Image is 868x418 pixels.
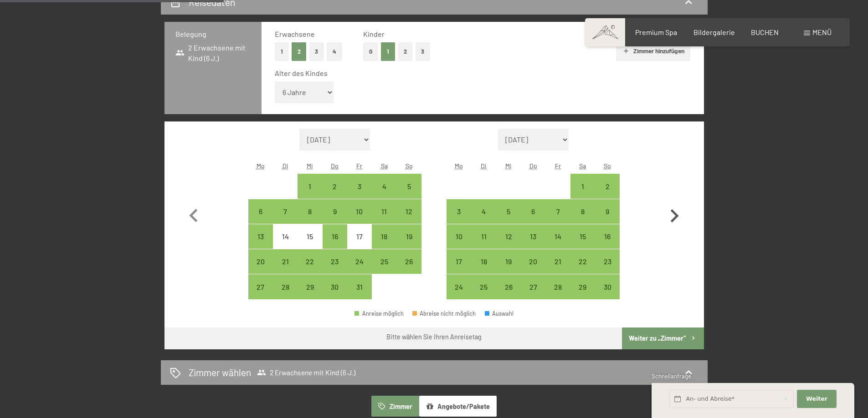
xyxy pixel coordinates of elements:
[521,224,545,249] div: Anreise möglich
[323,224,347,249] div: Thu Oct 16 2025
[372,199,396,224] div: Anreise möglich
[249,258,272,281] div: 20
[248,274,273,299] div: Anreise möglich
[298,208,321,231] div: 8
[596,233,619,256] div: 16
[812,28,832,36] span: Menü
[447,249,471,274] div: Mon Nov 17 2025
[396,249,421,274] div: Anreise möglich
[397,258,420,281] div: 26
[180,129,207,300] button: Vorheriger Monat
[545,199,570,224] div: Anreise möglich
[248,249,273,274] div: Mon Oct 20 2025
[473,283,495,306] div: 25
[381,162,388,170] abbr: Samstag
[372,249,396,274] div: Sat Oct 25 2025
[249,208,272,231] div: 6
[397,208,420,231] div: 12
[386,332,482,342] div: Bitte wählen Sie Ihren Anreisetag
[473,258,495,281] div: 18
[396,174,421,198] div: Anreise möglich
[248,224,273,249] div: Mon Oct 13 2025
[331,162,339,170] abbr: Donnerstag
[323,199,347,224] div: Thu Oct 09 2025
[273,249,298,274] div: Tue Oct 21 2025
[273,199,298,224] div: Anreise möglich
[323,174,347,198] div: Thu Oct 02 2025
[596,208,619,231] div: 9
[797,390,836,408] button: Weiter
[371,396,419,417] button: Zimmer
[347,224,372,249] div: Fri Oct 17 2025
[545,199,570,224] div: Fri Nov 07 2025
[347,249,372,274] div: Fri Oct 24 2025
[175,29,251,39] h3: Belegung
[447,258,470,281] div: 17
[373,183,395,206] div: 4
[396,224,421,249] div: Sun Oct 19 2025
[273,274,298,299] div: Tue Oct 28 2025
[472,274,496,299] div: Anreise möglich
[298,233,321,256] div: 15
[595,274,620,299] div: Anreise möglich
[298,174,322,198] div: Wed Oct 01 2025
[545,249,570,274] div: Fri Nov 21 2025
[406,162,413,170] abbr: Sonntag
[596,183,619,206] div: 2
[282,162,288,170] abbr: Dienstag
[481,162,487,170] abbr: Dienstag
[348,233,371,256] div: 17
[298,224,322,249] div: Wed Oct 15 2025
[571,183,594,206] div: 1
[596,258,619,281] div: 23
[323,249,347,274] div: Thu Oct 23 2025
[373,258,395,281] div: 25
[570,274,595,299] div: Anreise möglich
[324,233,346,256] div: 16
[595,249,620,274] div: Anreise möglich
[298,183,321,206] div: 1
[496,274,521,299] div: Anreise möglich
[472,224,496,249] div: Anreise möglich
[595,199,620,224] div: Sun Nov 09 2025
[571,208,594,231] div: 8
[347,199,372,224] div: Anreise möglich
[274,283,297,306] div: 28
[497,258,520,281] div: 19
[323,249,347,274] div: Anreise möglich
[347,174,372,198] div: Fri Oct 03 2025
[595,249,620,274] div: Sun Nov 23 2025
[497,208,520,231] div: 5
[522,233,544,256] div: 13
[324,183,346,206] div: 2
[347,224,372,249] div: Anreise nicht möglich
[298,199,322,224] div: Anreise möglich
[397,183,420,206] div: 5
[298,249,322,274] div: Wed Oct 22 2025
[447,283,470,306] div: 24
[521,274,545,299] div: Thu Nov 27 2025
[661,129,688,300] button: Nächster Monat
[354,311,404,317] div: Anreise möglich
[274,208,297,231] div: 7
[348,208,371,231] div: 10
[571,233,594,256] div: 15
[570,249,595,274] div: Sat Nov 22 2025
[521,199,545,224] div: Anreise möglich
[298,274,322,299] div: Anreise möglich
[273,199,298,224] div: Tue Oct 07 2025
[635,28,677,36] a: Premium Spa
[472,199,496,224] div: Anreise möglich
[416,42,431,61] button: 3
[521,224,545,249] div: Thu Nov 13 2025
[595,174,620,198] div: Anreise möglich
[189,366,251,379] h2: Zimmer wählen
[323,274,347,299] div: Anreise möglich
[397,233,420,256] div: 19
[323,224,347,249] div: Anreise möglich
[372,174,396,198] div: Sat Oct 04 2025
[447,199,471,224] div: Mon Nov 03 2025
[324,258,346,281] div: 23
[323,174,347,198] div: Anreise möglich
